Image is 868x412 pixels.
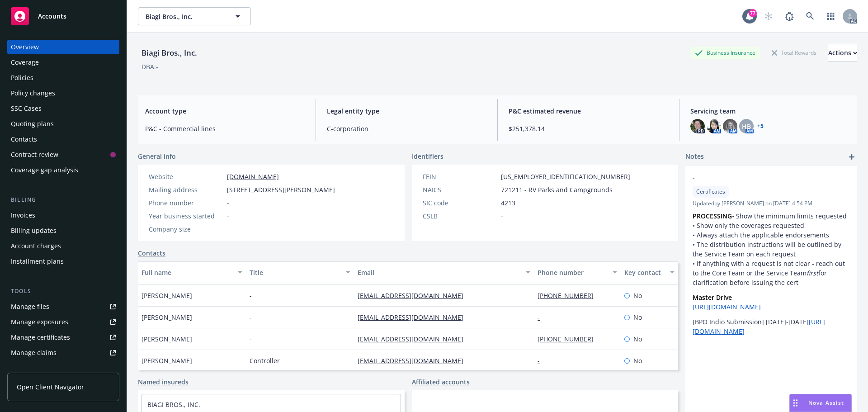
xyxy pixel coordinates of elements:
button: Full name [138,261,246,283]
a: Accounts [7,4,119,29]
img: photo [707,119,721,133]
span: - [501,211,503,221]
a: Overview [7,40,119,54]
span: - [250,313,252,322]
span: - [693,173,826,183]
p: [BPO Indio Submission] [DATE]-[DATE] [693,317,850,336]
a: [DOMAIN_NAME] [227,172,279,181]
a: Manage files [7,299,119,314]
div: Company size [149,224,223,234]
a: Contract review [7,147,119,162]
a: [PHONE_NUMBER] [538,291,601,300]
div: SIC code [423,198,497,208]
span: Identifiers [412,152,443,161]
span: HB [742,122,751,131]
span: Account type [145,106,305,116]
div: Phone number [538,268,607,277]
a: Report a Bug [780,7,798,25]
a: Contacts [138,248,165,258]
span: No [633,291,642,300]
div: Business Insurance [690,47,760,58]
span: Legal entity type [327,106,486,116]
a: Start snowing [759,7,778,25]
span: - [250,291,252,300]
div: CSLB [423,211,497,221]
span: - [250,334,252,344]
a: - [538,356,547,365]
div: Manage exposures [11,315,68,329]
span: 4213 [501,198,515,208]
a: Switch app [822,7,840,25]
span: 721211 - RV Parks and Campgrounds [501,185,613,194]
span: Certificates [696,188,725,196]
button: Actions [828,44,857,62]
strong: Master Drive [693,293,732,302]
a: Policies [7,71,119,85]
a: add [846,152,857,162]
strong: PROCESSING [693,212,732,220]
em: first [807,269,818,277]
div: Biagi Bros., Inc. [138,47,201,59]
a: [PHONE_NUMBER] [538,335,601,343]
span: General info [138,152,176,161]
div: Contacts [11,132,37,147]
div: Drag to move [790,394,801,412]
a: Manage BORs [7,361,119,375]
div: Key contact [624,268,665,277]
img: photo [690,119,705,133]
div: Manage files [11,299,49,314]
span: Updated by [PERSON_NAME] on [DATE] 4:54 PM [693,199,850,208]
span: Nova Assist [808,399,844,407]
img: photo [723,119,737,133]
div: Quoting plans [11,117,54,131]
span: Servicing team [690,106,850,116]
span: No [633,356,642,365]
a: [EMAIL_ADDRESS][DOMAIN_NAME] [358,356,471,365]
div: Account charges [11,239,61,253]
a: Policy changes [7,86,119,100]
a: Manage exposures [7,315,119,329]
div: Tools [7,287,119,296]
div: Title [250,268,340,277]
div: Actions [828,44,857,62]
div: FEIN [423,172,497,181]
a: +5 [757,123,764,129]
span: C-corporation [327,124,486,133]
div: Installment plans [11,254,64,269]
a: [URL][DOMAIN_NAME] [693,303,761,311]
div: Phone number [149,198,223,208]
span: [US_EMPLOYER_IDENTIFICATION_NUMBER] [501,172,630,181]
a: Search [801,7,819,25]
div: Policies [11,71,33,85]
div: Mailing address [149,185,223,194]
div: 77 [749,9,757,17]
div: DBA: - [142,62,158,71]
div: Website [149,172,223,181]
a: Account charges [7,239,119,253]
button: Biagi Bros., Inc. [138,7,251,25]
div: Manage certificates [11,330,70,345]
div: Coverage [11,55,39,70]
a: [EMAIL_ADDRESS][DOMAIN_NAME] [358,335,471,343]
span: Notes [685,152,704,162]
div: NAICS [423,185,497,194]
p: • Show the minimum limits requested • Show only the coverages requested • Always attach the appli... [693,211,850,287]
button: Title [246,261,354,283]
span: [PERSON_NAME] [142,356,192,365]
span: Open Client Navigator [17,382,84,392]
span: No [633,334,642,344]
div: Contract review [11,147,58,162]
span: No [633,313,642,322]
div: Overview [11,40,39,54]
button: Email [354,261,534,283]
a: Manage certificates [7,330,119,345]
span: [PERSON_NAME] [142,313,192,322]
a: Installment plans [7,254,119,269]
a: Coverage [7,55,119,70]
a: Named insureds [138,377,189,387]
a: Invoices [7,208,119,223]
button: Phone number [534,261,620,283]
button: Nova Assist [789,394,852,412]
a: - [538,313,547,322]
